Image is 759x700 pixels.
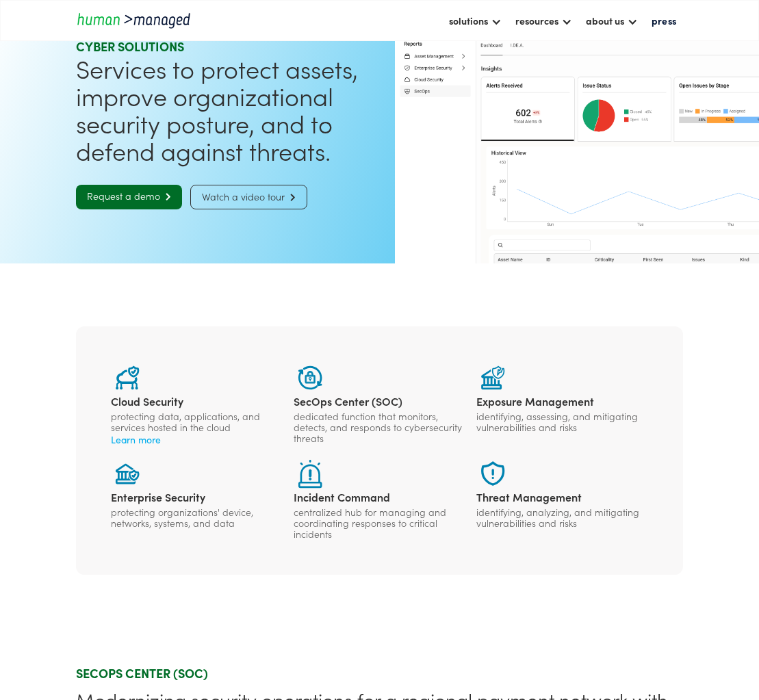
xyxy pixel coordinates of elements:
div: identifying, assessing, and mitigating vulnerabilities and risks [476,411,648,432]
div: Learn more [111,432,283,446]
div: solutions [449,12,488,29]
div: about us [586,12,624,29]
a: press [645,9,683,32]
div: SECOPS CENTER (SOC) [76,665,683,682]
a: home [76,11,199,29]
a: Cloud Securityprotecting data, applications, and services hosted in the cloudLearn more [111,361,283,446]
div: dedicated function that monitors, detects, and responds to cybersecurity threats [294,411,465,443]
div: protecting data, applications, and services hosted in the cloud [111,411,283,432]
div: protecting organizations' device, networks, systems, and data [111,506,283,528]
a: Incident Commandcentralized hub for managing and coordinating responses to critical incidents [294,457,465,539]
div: SecOps Center (SOC) [294,394,465,408]
a: SecOps Center (SOC)dedicated function that monitors, detects, and responds to cybersecurity threats [294,361,465,443]
a: Request a demo [76,185,182,209]
a: Threat Managementidentifying, analyzing, and mitigating vulnerabilities and risks [476,457,648,528]
div: Threat Management [476,490,648,504]
span:  [160,192,171,201]
div: Exposure Management [476,394,648,408]
a: Watch a video tour [190,185,307,209]
a: Enterprise Securityprotecting organizations' device, networks, systems, and data [111,457,283,528]
h1: Services to protect assets, improve organizational security posture, and to defend against threats. [76,55,374,164]
div: Incident Command [294,490,465,504]
div: Cyber SOLUTIONS [76,38,374,55]
div: resources [509,9,579,32]
div: centralized hub for managing and coordinating responses to critical incidents [294,506,465,539]
div: Enterprise Security [111,490,283,504]
div: Cloud Security [111,394,283,408]
a: Exposure Managementidentifying, assessing, and mitigating vulnerabilities and risks [476,361,648,432]
div: about us [579,9,645,32]
div: identifying, analyzing, and mitigating vulnerabilities and risks [476,506,648,528]
div: solutions [442,9,509,32]
div: resources [515,12,558,29]
span:  [285,193,296,202]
